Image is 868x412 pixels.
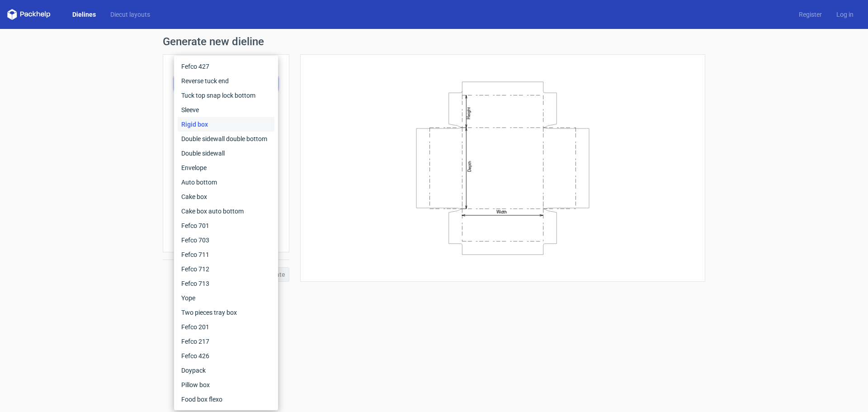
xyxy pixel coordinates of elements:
a: Diecut layouts [103,10,157,19]
div: Double sidewall double bottom [178,132,274,146]
div: Reverse tuck end [178,74,274,88]
div: Fefco 701 [178,218,274,233]
div: Fefco 426 [178,349,274,363]
div: Double sidewall [178,146,274,161]
div: Fefco 711 [178,247,274,262]
h1: Generate new dieline [163,36,705,47]
a: Register [792,10,829,19]
div: Tuck top snap lock bottom [178,88,274,103]
div: Yope [178,291,274,305]
a: Dielines [65,10,103,19]
div: Envelope [178,161,274,175]
a: Log in [829,10,861,19]
div: Fefco 712 [178,262,274,276]
div: Fefco 217 [178,334,274,349]
div: Fefco 703 [178,233,274,247]
text: Height [466,107,471,119]
div: Fefco 427 [178,59,274,74]
div: Doypack [178,363,274,378]
div: Fefco 713 [178,276,274,291]
div: Cake box [178,189,274,204]
div: Cake box auto bottom [178,204,274,218]
div: Sleeve [178,103,274,117]
div: Pillow box [178,378,274,392]
text: Width [496,209,507,214]
div: Rigid box [178,117,274,132]
div: Fefco 201 [178,320,274,334]
div: Two pieces tray box [178,305,274,320]
div: Food box flexo [178,392,274,407]
text: Depth [467,161,472,171]
div: Auto bottom [178,175,274,189]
